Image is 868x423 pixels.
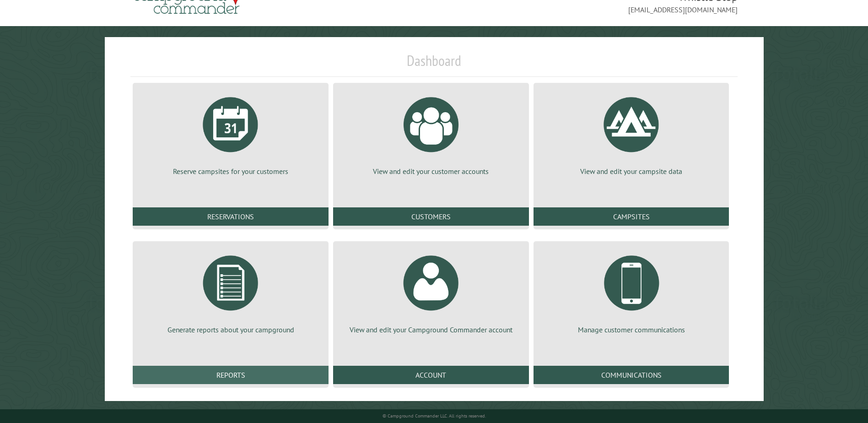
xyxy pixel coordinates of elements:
a: Customers [333,207,529,226]
a: Reservations [133,207,329,226]
p: View and edit your campsite data [545,166,718,176]
a: View and edit your campsite data [545,90,718,176]
small: © Campground Commander LLC. All rights reserved. [383,413,486,419]
a: View and edit your Campground Commander account [344,249,518,335]
a: Reserve campsites for your customers [144,90,318,176]
h1: Dashboard [130,52,737,77]
a: Reports [133,366,329,384]
a: View and edit your customer accounts [344,90,518,176]
p: View and edit your customer accounts [344,166,518,176]
p: View and edit your Campground Commander account [344,325,518,335]
a: Account [333,366,529,384]
a: Campsites [534,207,729,226]
a: Manage customer communications [545,249,718,335]
p: Generate reports about your campground [144,325,318,335]
a: Generate reports about your campground [144,249,318,335]
a: Communications [534,366,729,384]
p: Reserve campsites for your customers [144,166,318,176]
p: Manage customer communications [545,325,718,335]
